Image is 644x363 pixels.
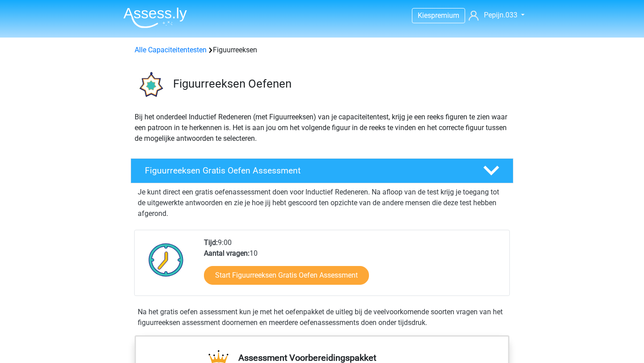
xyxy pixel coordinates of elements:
[145,165,469,176] h4: Figuurreeksen Gratis Oefen Assessment
[173,77,506,91] h3: Figuurreeksen Oefenen
[204,238,218,247] b: Tijd:
[204,266,369,285] a: Start Figuurreeksen Gratis Oefen Assessment
[431,11,459,20] span: premium
[123,7,187,28] img: Assessly
[131,45,513,55] div: Figuurreeksen
[204,249,250,257] b: Aantal vragen:
[127,158,517,183] a: Figuurreeksen Gratis Oefen Assessment
[131,66,169,104] img: figuurreeksen
[134,307,510,328] div: Na het gratis oefen assessment kun je met het oefenpakket de uitleg bij de veelvoorkomende soorte...
[412,9,465,21] a: Kiespremium
[465,10,528,21] a: Pepijn.033
[418,11,431,20] span: Kies
[135,112,509,144] p: Bij het onderdeel Inductief Redeneren (met Figuurreeksen) van je capaciteitentest, krijg je een r...
[144,237,189,282] img: Klok
[197,237,509,295] div: 9:00 10
[135,46,207,54] a: Alle Capaciteitentesten
[484,11,517,19] span: Pepijn.033
[138,187,506,219] p: Je kunt direct een gratis oefenassessment doen voor Inductief Redeneren. Na afloop van de test kr...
